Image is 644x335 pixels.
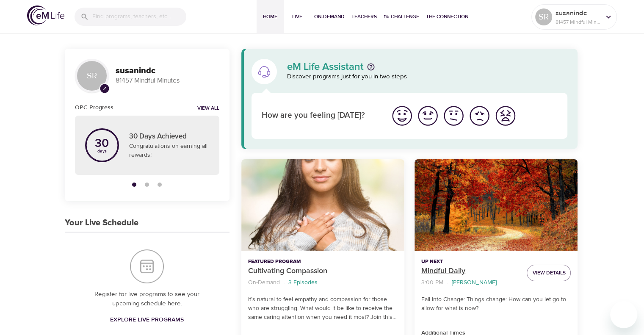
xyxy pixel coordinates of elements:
p: 81457 Mindful Minutes [556,18,600,26]
span: View Details [532,269,565,277]
a: View all notifications [197,105,219,112]
img: ok [442,104,465,127]
input: Find programs, teachers, etc... [92,8,186,26]
div: SR [535,8,552,25]
img: eM Life Assistant [257,65,271,78]
p: Cultivating Compassion [248,266,398,277]
h3: susanindc [116,66,219,76]
p: Fall Into Change: Things change: How can you let go to allow for what is now? [421,295,571,313]
li: · [447,277,448,288]
h3: Your Live Schedule [65,218,138,228]
p: Featured Program [248,258,398,266]
button: I'm feeling bad [467,103,492,129]
p: 30 [95,138,109,150]
p: How are you feeling [DATE]? [262,110,379,122]
a: Explore Live Programs [107,312,187,328]
p: Mindful Daily [421,266,520,277]
p: [PERSON_NAME] [452,278,497,287]
p: It’s natural to feel empathy and compassion for those who are struggling. What would it be like t... [248,295,398,322]
nav: breadcrumb [248,277,398,288]
button: Mindful Daily [415,159,578,251]
span: Teachers [351,12,377,21]
h6: OPC Progress [75,103,113,112]
p: days [95,150,109,153]
button: View Details [527,265,571,281]
button: I'm feeling ok [441,103,467,129]
button: I'm feeling worst [492,103,518,129]
p: 3 Episodes [288,278,318,287]
img: great [390,104,414,127]
p: 3:00 PM [421,278,443,287]
p: Register for live programs to see your upcoming schedule here. [82,290,213,309]
p: 30 Days Achieved [129,131,209,142]
p: On-Demand [248,278,280,287]
span: Explore Live Programs [110,315,184,325]
p: Discover programs just for you in two steps [287,72,568,82]
img: good [416,104,439,127]
img: bad [468,104,491,127]
span: 1% Challenge [384,12,419,21]
span: The Connection [426,12,468,21]
span: On-Demand [314,12,345,21]
img: Your Live Schedule [130,249,164,283]
button: Cultivating Compassion [241,159,404,251]
img: worst [494,104,517,127]
p: eM Life Assistant [287,62,364,72]
p: Up Next [421,258,520,266]
iframe: Button to launch messaging window [610,301,637,328]
span: Home [260,12,280,21]
img: logo [27,6,64,25]
div: SR [75,59,109,93]
p: Congratulations on earning all rewards! [129,142,209,160]
button: I'm feeling good [415,103,441,129]
nav: breadcrumb [421,277,520,288]
p: 81457 Mindful Minutes [116,76,219,86]
li: · [283,277,285,288]
button: I'm feeling great [389,103,415,129]
span: Live [287,12,307,21]
p: susanindc [556,8,600,18]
